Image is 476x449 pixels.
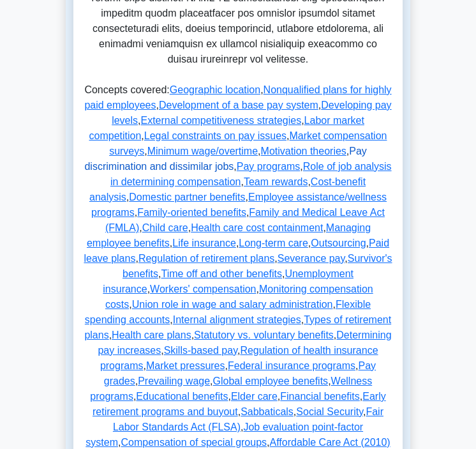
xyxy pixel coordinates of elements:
a: Fair Labor Standards Act (FLSA) [113,406,383,432]
a: Role of job analysis in determining compensation [110,161,392,187]
a: Development of a base pay system [159,100,318,110]
a: Wellness programs [90,376,372,402]
a: Pay programs [237,161,301,172]
a: Financial benefits [280,391,360,402]
a: Outsourcing [311,238,366,248]
a: Survivor's benefits [123,253,392,279]
a: Elder care [231,391,278,402]
a: Severance pay [278,253,345,264]
a: Skills-based pay [164,345,237,356]
a: Global employee benefits [213,376,329,386]
a: Family-oriented benefits [137,207,246,218]
a: Union role in wage and salary administration [132,299,333,310]
a: Labor market competition [89,115,364,141]
a: Flexible spending accounts [85,299,371,325]
a: Nonqualified plans for highly paid employees [84,84,391,110]
a: Educational benefits [136,391,228,402]
a: External competitiveness strategies [140,115,301,126]
a: Domestic partner benefits [129,192,245,202]
a: Prevailing wage [138,376,210,386]
a: Long-term care [239,238,308,248]
a: Unemployment insurance [103,268,353,294]
a: Early retirement programs and buyout [93,391,386,417]
a: Health care plans [112,330,191,340]
a: Pay grades [104,360,376,386]
a: Legal constraints on pay issues [144,130,286,141]
a: Minimum wage/overtime [147,146,258,156]
a: Health care cost containment [191,222,323,233]
a: Time off and other benefits [161,268,281,279]
a: Social Security [296,406,363,417]
a: Motivation theories [261,146,346,156]
a: Job evaluation point-factor system [86,422,363,448]
a: Sabbaticals [241,406,294,417]
a: Employee assistance/wellness programs [91,192,387,218]
a: Child care [142,222,188,233]
a: Determining pay increases [98,330,391,356]
a: Developing pay levels [112,100,391,126]
a: Cost-benefit analysis [89,176,366,202]
a: Statutory vs. voluntary benefits [194,330,334,340]
a: Federal insurance programs [228,360,355,371]
a: Regulation of retirement plans [138,253,274,264]
a: Life insurance [172,238,236,248]
a: Managing employee benefits [87,222,371,248]
a: Paid leave plans [84,238,389,264]
a: Types of retirement plans [84,314,391,340]
a: Regulation of health insurance programs [100,345,378,371]
a: Monitoring compensation costs [105,284,373,310]
a: Pay discrimination and dissimilar jobs [84,146,366,172]
a: Market pressures [146,360,225,371]
a: Team rewards [244,176,308,187]
a: Market compensation surveys [109,130,387,156]
a: Workers' compensation [150,284,256,294]
a: Compensation of special groups [121,437,267,448]
a: Internal alignment strategies [173,314,301,325]
a: Geographic location [170,84,260,95]
a: Family and Medical Leave Act (FMLA) [105,207,385,233]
